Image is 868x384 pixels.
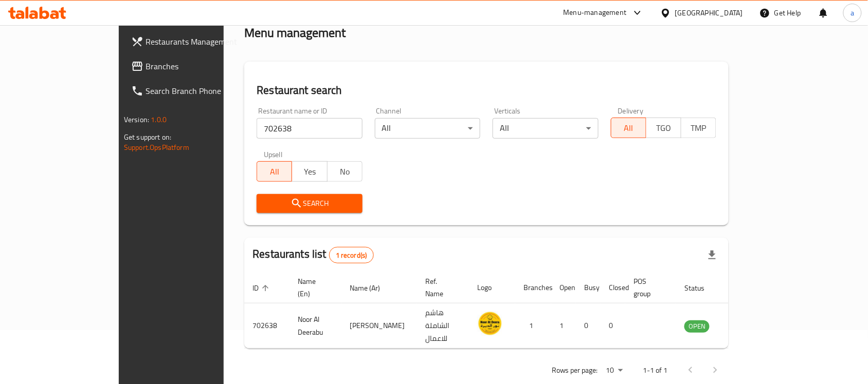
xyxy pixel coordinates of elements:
span: Get support on: [124,130,171,144]
button: All [257,161,292,182]
span: OPEN [684,320,710,332]
div: Total records count [329,247,374,263]
div: All [375,118,480,139]
th: Logo [469,272,515,303]
td: Noor Al Deerabu [290,303,341,349]
th: Busy [576,272,601,303]
span: 1.0.0 [151,113,167,126]
div: All [493,118,598,139]
span: Search Branch Phone [146,85,256,97]
span: a [851,7,854,18]
button: No [327,161,363,182]
label: Delivery [618,107,644,114]
span: Restaurants Management [146,35,256,48]
img: Noor Al Deerabu [477,311,503,337]
td: 702638 [244,303,290,349]
span: No [332,164,358,179]
a: Search Branch Phone [123,79,264,103]
span: Search [265,197,354,210]
a: Restaurants Management [123,29,264,54]
button: TMP [681,118,716,138]
span: POS group [634,275,664,300]
span: ID [252,282,272,294]
div: Export file [700,243,725,267]
td: 0 [576,303,601,349]
input: Search for restaurant name or ID.. [257,118,362,139]
span: All [261,164,288,179]
span: TGO [650,121,677,136]
p: Rows per page: [552,364,598,377]
span: TMP [685,121,712,136]
span: Ref. Name [425,275,457,300]
span: All [616,121,642,136]
span: Status [684,282,718,294]
a: Branches [123,54,264,79]
div: Menu-management [564,7,627,19]
span: Branches [146,60,256,72]
label: Upsell [264,151,283,158]
p: 1-1 of 1 [643,364,668,377]
span: Name (En) [298,275,329,300]
h2: Restaurant search [257,83,716,98]
button: Search [257,194,362,213]
span: Yes [296,164,323,179]
h2: Restaurants list [252,246,373,263]
button: TGO [646,118,681,138]
span: Name (Ar) [350,282,393,294]
table: enhanced table [244,272,766,349]
div: Rows per page: [602,363,627,378]
th: Open [551,272,576,303]
td: 0 [601,303,625,349]
button: All [611,118,646,138]
a: Support.OpsPlatform [124,141,189,154]
td: [PERSON_NAME] [341,303,417,349]
td: 1 [515,303,551,349]
td: 1 [551,303,576,349]
th: Closed [601,272,625,303]
button: Yes [292,161,327,182]
span: Version: [124,113,149,126]
h2: Menu management [244,25,346,41]
td: هاشم الشاملة للاعمال [417,303,469,349]
th: Branches [515,272,551,303]
span: 1 record(s) [330,251,373,260]
div: [GEOGRAPHIC_DATA] [675,7,743,18]
div: OPEN [684,320,710,333]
